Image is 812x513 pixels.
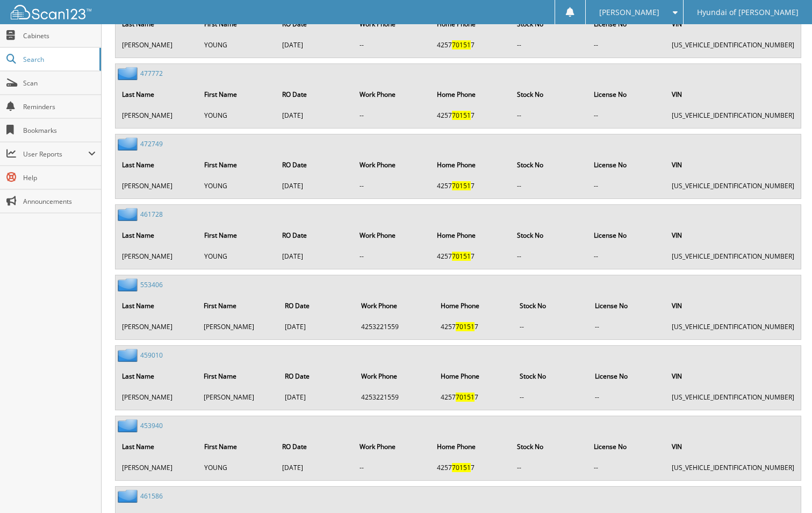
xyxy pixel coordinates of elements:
td: 4257 7 [432,459,511,476]
td: [DATE] [277,247,353,265]
img: folder2.png [118,137,140,151]
td: -- [512,177,587,195]
iframe: Chat Widget [758,461,812,513]
th: VIN [666,83,800,105]
td: -- [588,177,665,195]
td: [PERSON_NAME] [198,318,279,336]
th: RO Date [279,295,355,317]
span: Help [23,173,96,182]
span: Scan [23,79,96,88]
td: [PERSON_NAME] [117,388,197,406]
td: -- [514,388,588,406]
td: [US_VEHICLE_IDENTIFICATION_NUMBER] [666,388,800,406]
th: Home Phone [435,295,513,317]
th: VIN [666,436,800,458]
th: Home Phone [432,436,511,458]
td: YOUNG [199,106,276,124]
td: 4257 7 [432,106,511,124]
a: 459010 [140,351,163,360]
span: 70151 [452,111,471,120]
td: -- [588,459,665,476]
td: -- [512,36,587,54]
th: Stock No [514,365,588,387]
img: folder2.png [118,489,140,503]
th: Last Name [117,365,197,387]
span: Bookmarks [23,126,96,135]
td: -- [590,388,665,406]
th: VIN [666,224,800,246]
th: Last Name [117,83,198,105]
td: 4257 7 [432,36,511,54]
td: 4257 7 [435,388,513,406]
td: 4253221559 [356,388,434,406]
a: 477772 [140,69,163,78]
th: Home Phone [432,224,511,246]
td: [PERSON_NAME] [117,459,198,476]
td: -- [354,459,430,476]
td: YOUNG [199,177,276,195]
td: [DATE] [279,318,355,336]
td: [DATE] [277,459,353,476]
th: Home Phone [432,83,511,105]
td: [US_VEHICLE_IDENTIFICATION_NUMBER] [666,177,800,195]
td: -- [354,36,430,54]
td: 4257 7 [432,247,511,265]
td: [DATE] [277,106,353,124]
img: scan123-logo-white.svg [11,5,91,19]
span: Announcements [23,197,96,206]
td: YOUNG [199,36,276,54]
span: 70151 [456,322,475,331]
span: Reminders [23,102,96,111]
a: 461586 [140,491,163,501]
th: First Name [199,154,276,176]
th: Last Name [117,154,198,176]
th: Stock No [512,83,587,105]
th: License No [588,83,665,105]
td: -- [512,459,587,476]
td: -- [588,247,665,265]
td: 4253221559 [356,318,434,336]
td: [PERSON_NAME] [117,36,198,54]
td: [PERSON_NAME] [198,388,279,406]
td: [DATE] [277,177,353,195]
td: 4257 7 [432,177,511,195]
th: Stock No [512,154,587,176]
span: User Reports [23,149,88,159]
th: License No [588,436,665,458]
img: folder2.png [118,208,140,221]
td: -- [512,106,587,124]
th: RO Date [277,436,353,458]
a: 553406 [140,280,163,289]
th: Work Phone [354,154,430,176]
span: Search [23,55,94,64]
th: Stock No [514,295,588,317]
th: Stock No [512,224,587,246]
th: First Name [199,83,276,105]
td: -- [590,318,665,336]
td: [US_VEHICLE_IDENTIFICATION_NUMBER] [666,247,800,265]
th: First Name [199,436,276,458]
th: Work Phone [354,224,430,246]
a: 453940 [140,421,163,430]
th: RO Date [277,154,353,176]
td: -- [354,177,430,195]
th: Work Phone [354,83,430,105]
td: [PERSON_NAME] [117,318,197,336]
th: License No [590,295,665,317]
td: [US_VEHICLE_IDENTIFICATION_NUMBER] [666,36,800,54]
th: RO Date [279,365,355,387]
th: VIN [666,295,800,317]
span: [PERSON_NAME] [599,9,659,16]
td: 4257 7 [435,318,513,336]
td: [PERSON_NAME] [117,106,198,124]
a: 461728 [140,210,163,219]
a: 472749 [140,139,163,148]
td: [US_VEHICLE_IDENTIFICATION_NUMBER] [666,318,800,336]
th: RO Date [277,224,353,246]
th: License No [588,224,665,246]
th: VIN [666,154,800,176]
td: -- [588,36,665,54]
th: Last Name [117,295,197,317]
th: VIN [666,365,800,387]
span: Cabinets [23,31,96,40]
